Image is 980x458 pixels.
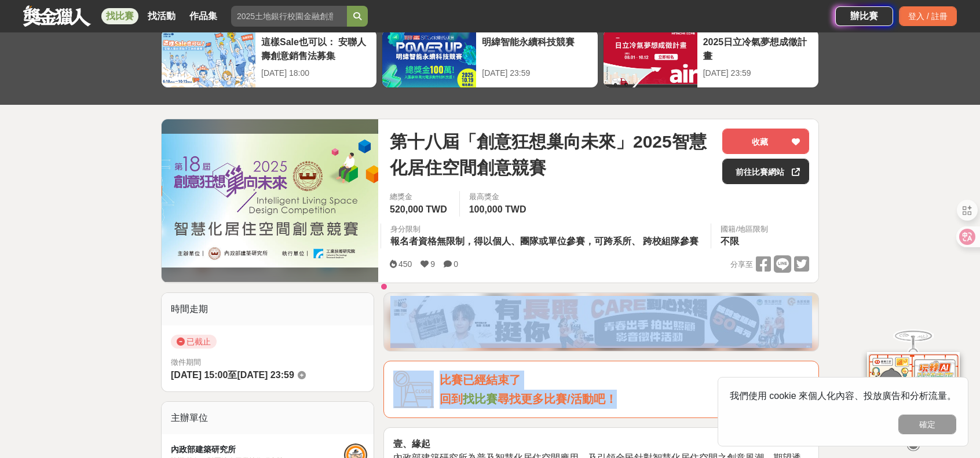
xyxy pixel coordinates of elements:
[898,415,956,434] button: 確定
[398,259,412,269] span: 450
[382,29,598,88] a: 明緯智能永續科技競賽[DATE] 23:59
[469,204,526,214] span: 100,000 TWD
[393,371,434,408] img: Icon
[454,259,458,269] span: 0
[703,67,813,79] div: [DATE] 23:59
[721,236,739,246] span: 不限
[390,204,447,214] span: 520,000 TWD
[469,191,529,203] span: 最高獎金
[603,29,819,88] a: 2025日立冷氣夢想成徵計畫[DATE] 23:59
[185,8,222,24] a: 作品集
[171,358,201,367] span: 徵件期間
[730,256,753,273] span: 分享至
[835,6,893,26] a: 辦比賽
[390,191,450,203] span: 總獎金
[237,370,294,380] span: [DATE] 23:59
[390,223,701,235] div: 身分限制
[162,134,378,268] img: Cover Image
[390,236,699,246] span: 報名者資格無限制，得以個人、團隊或單位參賽，可跨系所、 跨校組隊參賽
[703,35,813,61] div: 2025日立冷氣夢想成徵計畫
[390,296,812,348] img: 35ad34ac-3361-4bcf-919e-8d747461931d.jpg
[171,370,228,380] span: [DATE] 15:00
[722,129,809,154] button: 收藏
[463,393,498,405] a: 找比賽
[440,393,463,405] span: 回到
[101,8,138,24] a: 找比賽
[430,259,435,269] span: 9
[261,35,371,61] div: 這樣Sale也可以： 安聯人壽創意銷售法募集
[440,371,809,390] div: 比賽已經結束了
[482,67,591,79] div: [DATE] 23:59
[867,352,960,429] img: d2146d9a-e6f6-4337-9592-8cefde37ba6b.png
[722,159,809,184] a: 前往比賽網站
[171,335,217,349] span: 已截止
[721,223,768,235] div: 國籍/地區限制
[730,391,956,401] span: 我們使用 cookie 來個人化內容、投放廣告和分析流量。
[161,29,377,88] a: 這樣Sale也可以： 安聯人壽創意銷售法募集[DATE] 18:00
[143,8,180,24] a: 找活動
[899,6,957,26] div: 登入 / 註冊
[393,439,430,449] strong: 壹、緣起
[231,6,347,27] input: 2025土地銀行校園金融創意挑戰賽：從你出發 開啟智慧金融新頁
[162,402,374,434] div: 主辦單位
[482,35,591,61] div: 明緯智能永續科技競賽
[228,370,237,380] span: 至
[171,444,344,456] div: 內政部建築研究所
[498,393,617,405] span: 尋找更多比賽/活動吧！
[162,293,374,325] div: 時間走期
[390,129,713,181] span: 第十八屆「創意狂想巢向未來」2025智慧化居住空間創意競賽
[261,67,371,79] div: [DATE] 18:00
